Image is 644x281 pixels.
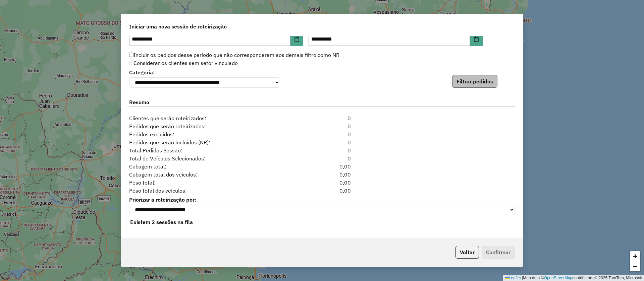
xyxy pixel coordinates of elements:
[522,276,523,280] span: |
[289,138,355,146] div: 0
[129,98,515,107] label: Resumo
[125,146,289,154] span: Total Pedidos Sessão:
[289,146,355,154] div: 0
[289,154,355,162] div: 0
[633,252,637,260] span: +
[129,59,238,67] label: Considerar os clientes sem setor vinculado
[452,75,497,88] button: Filtrar pedidos
[470,32,483,46] button: Choose Date
[125,138,289,146] span: Pedidos que serão incluídos (NR):
[125,122,289,130] span: Pedidos que serão roteirizados:
[505,276,521,280] a: Leaflet
[289,122,355,130] div: 0
[129,51,339,59] label: Incluir os pedidos desse período que não corresponderem aos demais filtro como NR
[125,162,289,170] span: Cubagem total:
[125,154,289,162] span: Total de Veículos Selecionados:
[129,196,515,204] label: Priorizar a roteirização por:
[544,276,573,280] a: OpenStreetMap
[630,261,640,271] a: Zoom out
[129,22,227,30] span: Iniciar uma nova sessão de roteirização
[455,246,479,259] button: Voltar
[125,114,289,122] span: Clientes que serão roteirizados:
[125,187,289,195] span: Peso total dos veículos:
[289,162,355,170] div: 0,00
[129,68,280,76] label: Categoria:
[125,130,289,138] span: Pedidos excluídos:
[290,32,303,46] button: Choose Date
[289,130,355,138] div: 0
[125,179,289,187] span: Peso total:
[503,275,644,281] div: Map data © contributors,© 2025 TomTom, Microsoft
[633,262,637,270] span: −
[130,219,193,225] strong: Existem 2 sessões na fila
[630,251,640,261] a: Zoom in
[289,114,355,122] div: 0
[125,170,289,179] span: Cubagem total dos veículos:
[289,187,355,195] div: 0,00
[289,170,355,179] div: 0,00
[289,179,355,187] div: 0,00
